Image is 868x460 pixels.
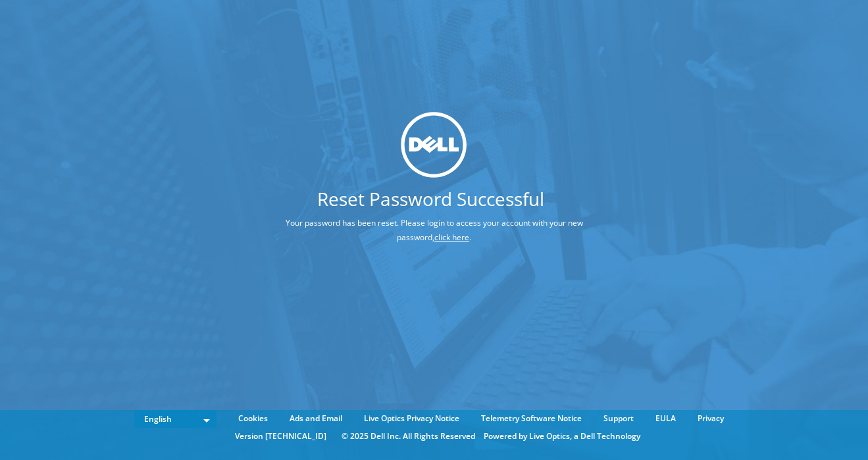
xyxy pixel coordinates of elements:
a: Ads and Email [280,411,352,426]
a: Support [594,411,644,426]
a: Privacy [688,411,734,426]
a: Telemetry Software Notice [471,411,592,426]
a: EULA [646,411,686,426]
a: Cookies [228,411,278,426]
h1: Reset Password Successful [217,190,645,208]
img: dell_svg_logo.svg [401,112,467,178]
li: © 2025 Dell Inc. All Rights Reserved [335,429,482,444]
p: Your password has been reset. Please login to access your account with your new password, . [217,216,651,245]
li: Version [TECHNICAL_ID] [228,429,333,444]
li: Powered by Live Optics, a Dell Technology [484,429,640,444]
a: click here [434,232,469,243]
a: Live Optics Privacy Notice [354,411,469,426]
